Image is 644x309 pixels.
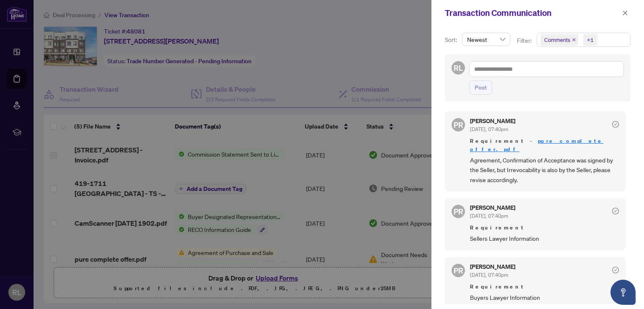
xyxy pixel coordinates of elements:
span: check-circle [612,208,619,214]
span: check-circle [612,121,619,128]
span: [DATE], 07:40pm [470,272,508,278]
span: Agreement, Confirmation of Acceptance was signed by the Seller, but Irrevocability is also by the... [470,155,619,185]
span: Requirement [470,283,619,291]
span: RL [454,62,463,74]
span: Sellers Lawyer Information [470,234,619,243]
span: Comments [540,34,578,46]
p: Sort: [445,35,459,44]
span: close [622,10,628,16]
span: Requirement [470,224,619,232]
span: PR [454,265,463,276]
p: Filter: [517,36,533,45]
span: Requirement - [470,137,619,154]
span: Buyers Lawyer Information [470,293,619,302]
span: check-circle [612,267,619,273]
div: Transaction Communication [445,7,620,19]
h5: [PERSON_NAME] [470,205,515,211]
span: close [572,38,576,42]
button: Post [469,80,492,95]
span: [DATE], 07:40pm [470,126,508,132]
div: +1 [587,36,594,44]
span: PR [454,119,463,131]
h5: [PERSON_NAME] [470,264,515,270]
span: Comments [544,36,570,44]
h5: [PERSON_NAME] [470,118,515,124]
span: Newest [467,33,505,46]
button: Open asap [610,280,636,305]
span: PR [454,206,463,217]
span: [DATE], 07:40pm [470,213,508,219]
